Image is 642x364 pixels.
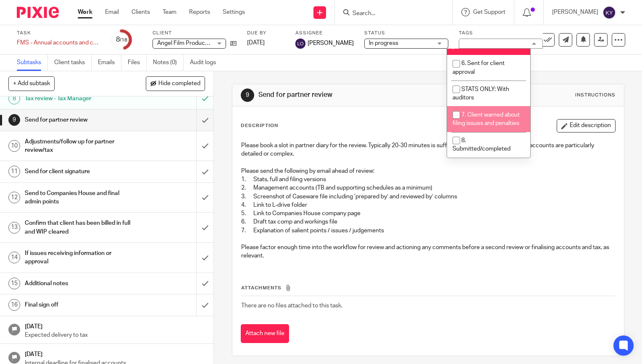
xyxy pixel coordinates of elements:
a: Reports [189,8,210,16]
p: 4. Link to L-drive folder [241,201,615,209]
span: Angel Film Productions Limited [157,40,239,46]
div: 16 [8,299,20,311]
button: Attach new file [241,324,289,343]
img: svg%3E [603,6,616,19]
a: Emails [98,55,121,71]
h1: Tax review - Tax Manager [25,92,134,105]
label: Assignee [295,30,354,36]
a: Email [105,8,119,16]
p: 2. Management accounts (TB and supporting schedules as a minimum) [241,184,615,192]
a: Client tasks [54,55,92,71]
div: Instructions [575,92,616,99]
p: 1. Stats, full and filing versions [241,175,615,184]
label: Due by [247,30,285,36]
span: Get Support [473,9,505,15]
a: Clients [132,8,150,16]
small: /18 [120,38,127,42]
div: 11 [8,166,20,177]
span: [PERSON_NAME] [308,39,354,47]
div: FMS - Annual accounts and corporation tax - [DATE] [17,39,101,47]
h1: Send for partner review [25,114,134,126]
p: Please send the following by email ahead of review: [241,167,615,175]
span: STATS ONLY: With partner [453,35,509,49]
h1: Send for partner review [258,91,446,99]
p: Description [241,122,278,129]
h1: Additional notes [25,277,134,290]
p: Please book a slot in partner diary for the review. Typically 20-30 minutes is sufficient but all... [241,141,615,159]
img: svg%3E [295,39,305,49]
span: Attachments [241,286,282,290]
a: Settings [223,8,245,16]
label: Client [153,30,237,36]
p: 6. Draft tax comp and workings file [241,218,615,226]
h1: Adjustments/follow up for partner review/tax [25,135,134,157]
span: In progress [369,40,398,46]
a: Subtasks [17,55,48,71]
div: 12 [8,192,20,203]
button: Hide completed [146,76,205,91]
button: + Add subtask [8,76,55,91]
h1: Confirm that client has been billed in full and WIP cleared [25,217,134,238]
h1: Send for client signature [25,165,134,178]
p: Please factor enough time into the workflow for review and actioning any comments before a second... [241,243,615,260]
div: FMS - Annual accounts and corporation tax - December 2024 [17,39,101,47]
span: STATS ONLY: With auditors [453,86,509,101]
div: 9 [8,114,20,126]
span: There are no files attached to this task. [241,303,342,309]
div: 14 [8,252,20,263]
button: Edit description [557,119,616,133]
div: 13 [8,222,20,234]
a: Team [163,8,176,16]
h1: [DATE] [25,320,205,331]
span: 6. Sent for client approval [453,60,505,75]
h1: [DATE] [25,348,205,359]
p: Expected delivery to tax [25,331,205,339]
h1: Final sign off [25,299,134,311]
label: Task [17,30,101,36]
h1: If issues receiving information or approval [25,247,134,268]
label: Status [364,30,448,36]
a: Files [128,55,147,71]
span: Hide completed [158,81,200,87]
span: [DATE] [247,40,265,46]
a: Audit logs [190,55,222,71]
p: [PERSON_NAME] [552,8,598,16]
div: 10 [8,140,20,152]
div: 8 [8,93,20,104]
p: 7. Explanation of salient points / issues / judgements [241,226,615,235]
div: 8 [116,35,127,44]
span: 7. Client warned about filing issues and penalties [453,112,520,127]
label: Tags [459,30,543,36]
div: 9 [241,88,254,102]
p: 5. Link to Companies House company page [241,209,615,218]
a: Notes (0) [153,55,184,71]
h1: Send to Companies House and final admin points [25,187,134,208]
div: 15 [8,278,20,289]
img: Pixie [17,7,59,18]
input: Search [352,10,427,18]
p: 3. Screenshot of Caseware file including ‘prepared by’ and reviewed by’ columns [241,192,615,201]
a: Work [78,8,92,16]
